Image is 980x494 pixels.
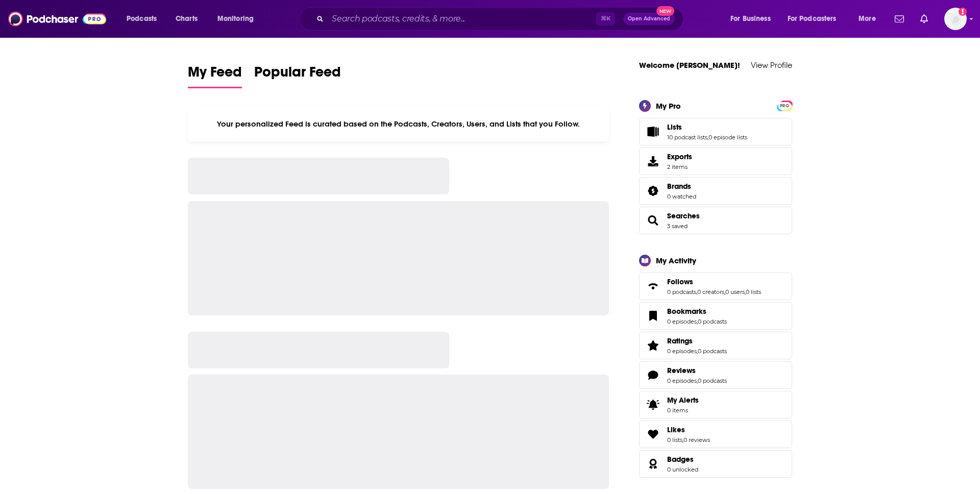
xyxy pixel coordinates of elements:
[667,277,761,286] a: Follows
[724,288,725,295] span: ,
[667,318,697,325] a: 0 episodes
[639,450,792,478] span: Badges
[639,332,792,359] span: Ratings
[751,60,792,70] a: View Profile
[683,436,710,443] a: 0 reviews
[188,63,242,88] a: My Feed
[723,11,783,27] button: open menu
[788,12,837,26] span: For Podcasters
[698,348,727,355] a: 0 podcasts
[188,63,242,87] span: My Feed
[639,177,792,205] span: Brands
[639,118,792,145] span: Lists
[667,455,698,464] a: Badges
[730,12,771,26] span: For Business
[667,336,693,345] span: Ratings
[698,377,727,384] a: 0 podcasts
[959,8,967,16] svg: Add a profile image
[859,12,876,26] span: More
[667,366,727,375] a: Reviews
[667,288,696,295] a: 0 podcasts
[667,182,696,191] a: Brands
[944,8,967,30] span: Logged in as JamesRod2024
[667,307,706,316] span: Bookmarks
[639,147,792,175] a: Exports
[667,223,688,230] a: 3 saved
[254,63,341,88] a: Popular Feed
[643,213,663,228] a: Searches
[328,11,596,27] input: Search podcasts, credits, & more...
[667,425,710,434] a: Likes
[667,377,697,384] a: 0 episodes
[891,10,908,28] a: Show notifications dropdown
[188,107,609,141] div: Your personalized Feed is curated based on the Podcasts, Creators, Users, and Lists that you Follow.
[643,154,663,168] span: Exports
[781,11,851,27] button: open menu
[643,184,663,198] a: Brands
[667,336,727,345] a: Ratings
[697,288,724,295] a: 0 creators
[667,455,694,464] span: Badges
[643,125,663,139] a: Lists
[667,348,697,355] a: 0 episodes
[667,436,682,443] a: 0 lists
[656,101,681,111] div: My Pro
[643,398,663,412] span: My Alerts
[667,182,691,191] span: Brands
[667,163,692,170] span: 2 items
[217,12,254,26] span: Monitoring
[698,318,727,325] a: 0 podcasts
[916,10,932,28] a: Show notifications dropdown
[667,211,700,220] a: Searches
[667,152,692,161] span: Exports
[623,13,675,25] button: Open AdvancedNew
[944,8,967,30] button: Show profile menu
[643,368,663,382] a: Reviews
[656,6,675,16] span: New
[745,288,746,295] span: ,
[746,288,761,295] a: 0 lists
[628,16,670,21] span: Open Advanced
[643,457,663,471] a: Badges
[656,256,696,265] div: My Activity
[697,318,698,325] span: ,
[667,193,696,200] a: 0 watched
[667,122,682,132] span: Lists
[667,277,693,286] span: Follows
[667,307,727,316] a: Bookmarks
[639,421,792,448] span: Likes
[643,427,663,441] a: Likes
[643,279,663,293] a: Follows
[639,273,792,300] span: Follows
[944,8,967,30] img: User Profile
[643,338,663,353] a: Ratings
[667,466,698,473] a: 0 unlocked
[639,207,792,234] span: Searches
[254,63,341,87] span: Popular Feed
[851,11,889,27] button: open menu
[667,425,685,434] span: Likes
[667,407,699,414] span: 0 items
[639,361,792,389] span: Reviews
[667,122,747,132] a: Lists
[778,102,791,110] span: PRO
[725,288,745,295] a: 0 users
[119,11,170,27] button: open menu
[639,60,740,70] a: Welcome [PERSON_NAME]!
[309,7,693,31] div: Search podcasts, credits, & more...
[639,302,792,330] span: Bookmarks
[697,377,698,384] span: ,
[667,134,707,141] a: 10 podcast lists
[8,9,106,29] img: Podchaser - Follow, Share and Rate Podcasts
[127,12,157,26] span: Podcasts
[643,309,663,323] a: Bookmarks
[667,366,696,375] span: Reviews
[778,101,791,109] a: PRO
[639,391,792,418] a: My Alerts
[596,12,615,26] span: ⌘ K
[667,396,699,405] span: My Alerts
[697,348,698,355] span: ,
